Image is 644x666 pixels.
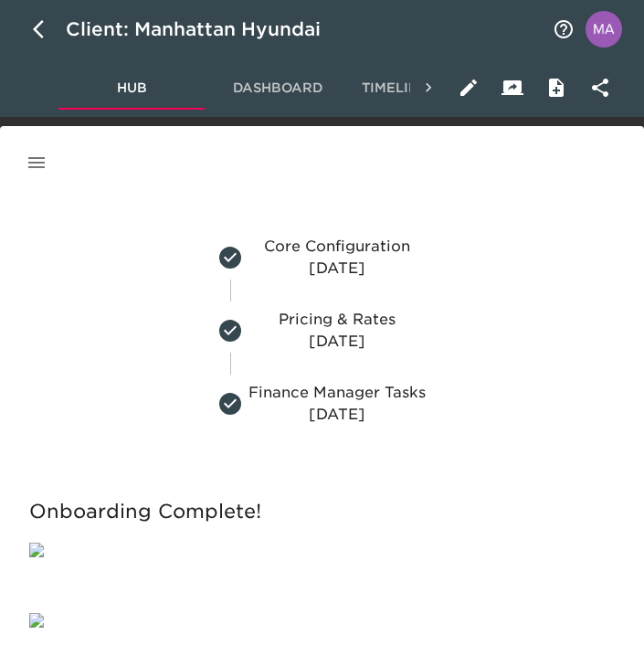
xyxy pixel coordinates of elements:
[534,66,578,110] button: Internal Notes and Comments
[69,77,194,100] span: Hub
[362,77,578,100] span: Timeline and Notifications
[248,258,426,280] p: [DATE]
[248,382,426,404] p: Finance Manager Tasks
[29,613,44,628] img: qkibX1zbU72zw90W6Gan%2FTemplates%2FRjS7uaFIXtg43HUzxvoG%2F3e51d9d6-1114-4229-a5bf-f5ca567b6beb.jpg
[542,7,586,51] button: notifications
[248,236,426,258] p: Core Configuration
[248,309,426,331] p: Pricing & Rates
[29,499,615,524] h5: Onboarding Complete!
[216,77,340,100] span: Dashboard
[586,11,622,48] img: Profile
[491,66,534,110] button: Client View
[29,543,44,557] img: qkibX1zbU72zw90W6Gan%2FTemplates%2FRjS7uaFIXtg43HUzxvoG%2F5032e6d8-b7fd-493e-871b-cf634c9dfc87.png
[66,15,346,44] div: Client: Manhattan Hyundai
[447,66,491,110] button: Edit Hub
[248,331,426,353] p: [DATE]
[248,404,426,426] p: [DATE]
